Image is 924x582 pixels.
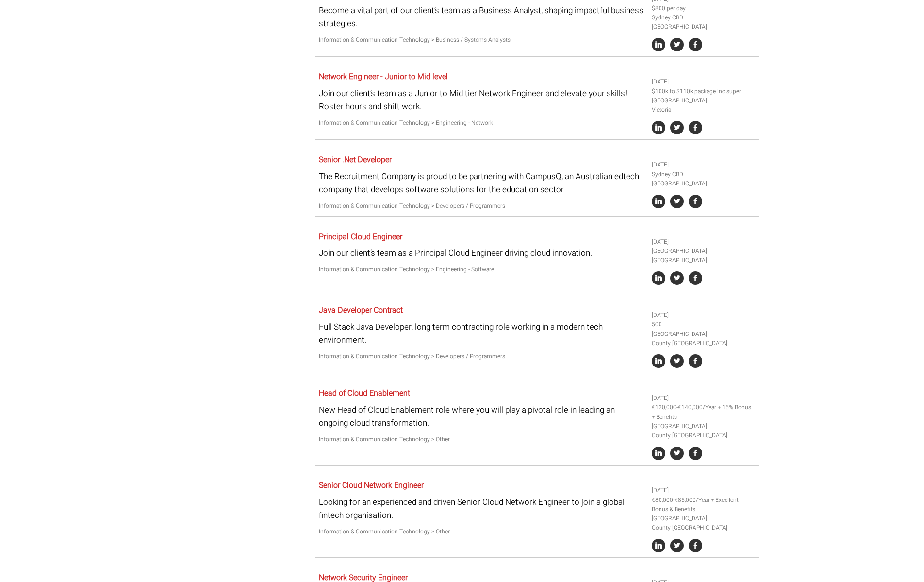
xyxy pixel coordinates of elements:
p: The Recruitment Company is proud to be partnering with CampusQ, an Australian edtech company that... [319,170,644,196]
li: [GEOGRAPHIC_DATA] County [GEOGRAPHIC_DATA] [652,330,756,348]
li: $800 per day [652,4,756,13]
li: [DATE] [652,237,756,247]
a: Senior Cloud Network Engineer [319,480,424,491]
li: [DATE] [652,311,756,320]
li: [DATE] [652,394,756,403]
li: €120,000-€140,000/Year + 15% Bonus + Benefits [652,403,756,421]
li: [GEOGRAPHIC_DATA] County [GEOGRAPHIC_DATA] [652,514,756,532]
a: Java Developer Contract [319,304,403,316]
li: 500 [652,320,756,329]
p: Join our client’s team as a Junior to Mid tier Network Engineer and elevate your skills! Roster h... [319,87,644,113]
li: [DATE] [652,160,756,169]
p: Information & Communication Technology > Engineering - Network [319,118,644,128]
li: [GEOGRAPHIC_DATA] County [GEOGRAPHIC_DATA] [652,422,756,440]
p: Information & Communication Technology > Other [319,527,644,536]
p: Information & Communication Technology > Developers / Programmers [319,352,644,361]
li: Sydney CBD [GEOGRAPHIC_DATA] [652,170,756,188]
li: $100k to $110k package inc super [652,87,756,96]
p: Information & Communication Technology > Developers / Programmers [319,201,644,211]
a: Senior .Net Developer [319,154,392,166]
p: Looking for an experienced and driven Senior Cloud Network Engineer to join a global fintech orga... [319,496,644,522]
p: New Head of Cloud Enablement role where you will play a pivotal role in leading an ongoing cloud ... [319,403,644,430]
li: [DATE] [652,77,756,86]
p: Information & Communication Technology > Business / Systems Analysts [319,35,644,45]
li: €80,000-€85,000/Year + Excellent Bonus & Benefits [652,496,756,514]
a: Network Engineer - Junior to Mid level [319,71,448,83]
p: Information & Communication Technology > Engineering - Software [319,265,644,274]
p: Become a vital part of our client’s team as a Business Analyst, shaping impactful business strate... [319,4,644,30]
p: Information & Communication Technology > Other [319,435,644,444]
p: Join our client’s team as a Principal Cloud Engineer driving cloud innovation. [319,247,644,260]
li: [GEOGRAPHIC_DATA] Victoria [652,96,756,115]
p: Full Stack Java Developer, long term contracting role working in a modern tech environment. [319,320,644,347]
li: [GEOGRAPHIC_DATA] [GEOGRAPHIC_DATA] [652,247,756,265]
a: Head of Cloud Enablement [319,387,410,399]
a: Principal Cloud Engineer [319,231,402,243]
li: Sydney CBD [GEOGRAPHIC_DATA] [652,13,756,32]
li: [DATE] [652,486,756,495]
